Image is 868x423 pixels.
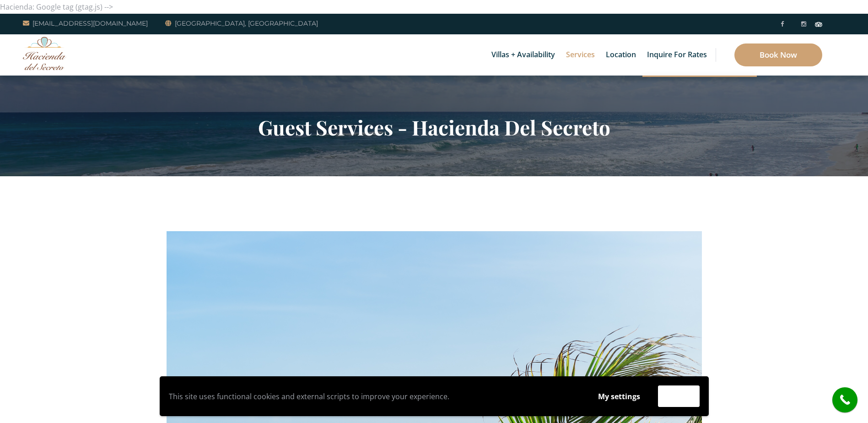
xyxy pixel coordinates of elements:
i: call [835,390,855,410]
p: This site uses functional cookies and external scripts to improve your experience. [169,390,580,403]
h2: Guest Services - Hacienda Del Secreto [167,115,702,139]
button: Accept [658,385,700,407]
a: call [832,387,857,412]
a: [GEOGRAPHIC_DATA], [GEOGRAPHIC_DATA] [165,18,318,29]
img: Tripadvisor_logomark.svg [815,22,822,27]
a: Inquire for Rates [642,34,712,76]
a: Book Now [734,43,822,66]
a: Services [561,34,599,76]
a: [EMAIL_ADDRESS][DOMAIN_NAME] [23,18,148,29]
img: Awesome Logo [23,37,66,70]
a: Location [601,34,641,76]
a: Villas + Availability [487,34,560,76]
button: My settings [589,386,649,407]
